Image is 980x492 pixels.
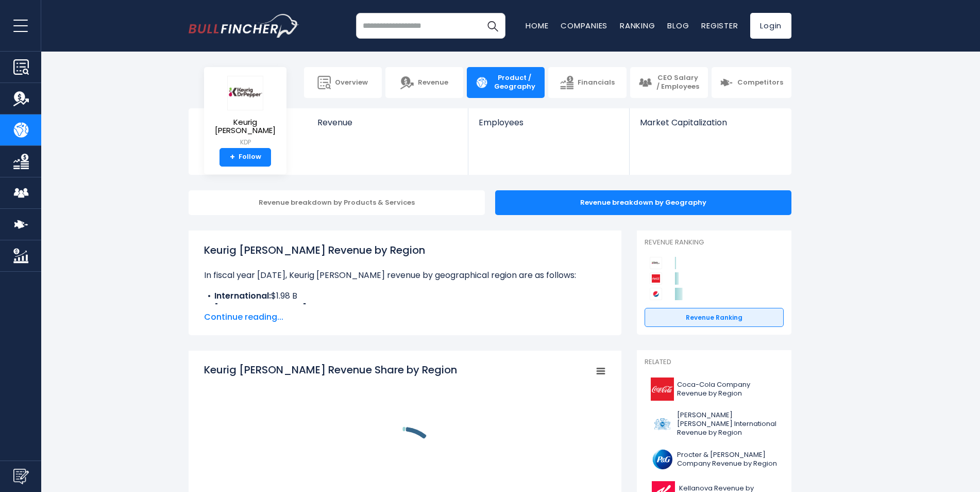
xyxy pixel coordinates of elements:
[651,378,674,401] img: KO logo
[467,67,545,98] a: Product / Geography
[651,413,674,436] img: PM logo
[204,290,606,302] li: $1.98 B
[230,153,235,162] strong: +
[214,302,309,314] b: [GEOGRAPHIC_DATA]:
[335,78,368,87] span: Overview
[650,257,662,269] img: Keurig Dr Pepper competitors logo
[650,272,662,285] img: Coca-Cola Company competitors logo
[548,67,626,98] a: Financials
[212,118,278,135] span: Keurig [PERSON_NAME]
[645,445,784,473] a: Procter & [PERSON_NAME] Company Revenue by Region
[650,288,662,300] img: PepsiCo competitors logo
[677,451,778,468] span: Procter & [PERSON_NAME] Company Revenue by Region
[620,20,655,31] a: Ranking
[578,78,615,87] span: Financials
[677,381,778,398] span: Coca-Cola Company Revenue by Region
[189,14,299,38] img: bullfincher logo
[204,311,606,323] span: Continue reading...
[651,448,674,471] img: PG logo
[317,118,458,127] span: Revenue
[645,375,784,403] a: Coca-Cola Company Revenue by Region
[204,242,606,258] h1: Keurig [PERSON_NAME] Revenue by Region
[712,67,791,98] a: Competitors
[304,67,382,98] a: Overview
[219,148,271,167] a: +Follow
[656,74,700,91] span: CEO Salary / Employees
[645,408,784,440] a: [PERSON_NAME] [PERSON_NAME] International Revenue by Region
[189,14,299,38] a: Go to homepage
[480,13,505,39] button: Search
[385,67,463,98] a: Revenue
[645,358,784,367] p: Related
[667,20,689,31] a: Blog
[750,13,791,39] a: Login
[204,302,606,315] li: $13.37 B
[495,190,791,215] div: Revenue breakdown by Geography
[645,238,784,247] p: Revenue Ranking
[630,108,790,145] a: Market Capitalization
[561,20,607,31] a: Companies
[212,75,279,148] a: Keurig [PERSON_NAME] KDP
[526,20,548,31] a: Home
[204,363,457,377] tspan: Keurig [PERSON_NAME] Revenue Share by Region
[418,78,448,87] span: Revenue
[640,118,780,127] span: Market Capitalization
[677,411,778,437] span: [PERSON_NAME] [PERSON_NAME] International Revenue by Region
[630,67,708,98] a: CEO Salary / Employees
[479,118,618,127] span: Employees
[214,290,271,302] b: International:
[645,308,784,327] a: Revenue Ranking
[701,20,738,31] a: Register
[737,78,783,87] span: Competitors
[468,108,629,145] a: Employees
[307,108,468,145] a: Revenue
[204,269,606,282] p: In fiscal year [DATE], Keurig [PERSON_NAME] revenue by geographical region are as follows:
[493,74,536,91] span: Product / Geography
[212,138,278,147] small: KDP
[189,190,485,215] div: Revenue breakdown by Products & Services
